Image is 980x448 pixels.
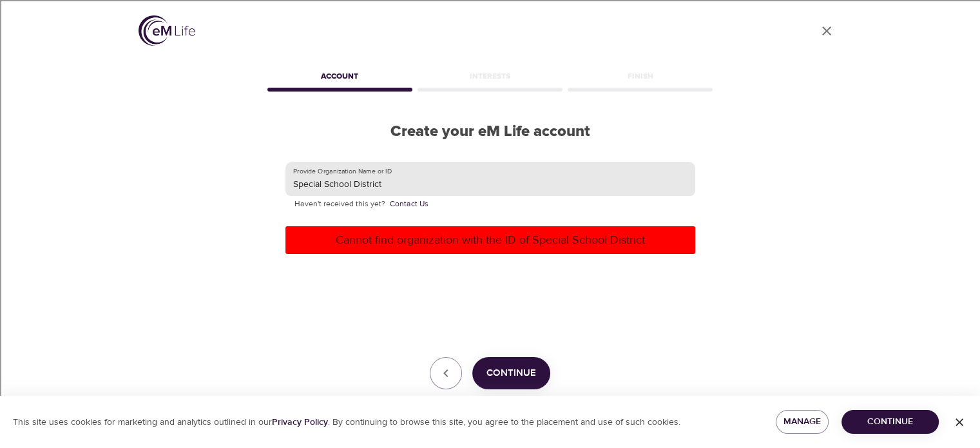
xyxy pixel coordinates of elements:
[786,414,819,430] span: Manage
[272,416,328,428] a: Privacy Policy
[852,414,928,430] span: Continue
[776,410,829,434] button: Manage
[841,410,939,434] button: Continue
